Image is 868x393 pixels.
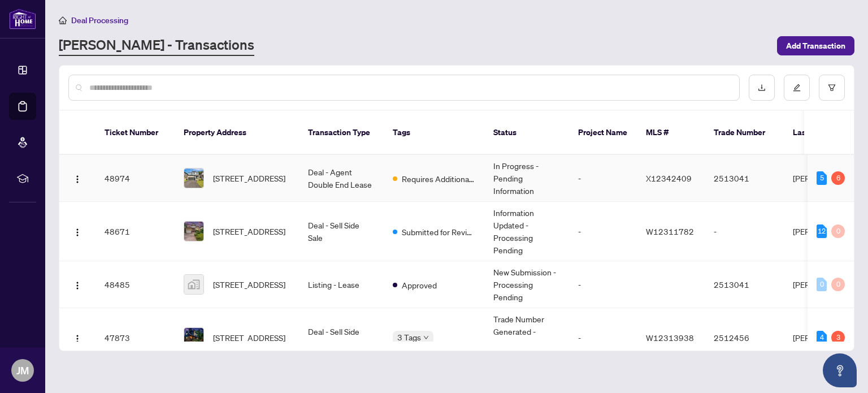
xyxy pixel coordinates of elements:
[749,75,775,101] button: download
[16,362,29,378] span: JM
[384,111,484,155] th: Tags
[646,332,694,343] span: W12313938
[646,173,692,183] span: X12342409
[423,335,429,340] span: down
[831,224,845,238] div: 0
[59,16,67,24] span: home
[9,8,36,29] img: logo
[59,36,254,56] a: [PERSON_NAME] - Transactions
[831,331,845,344] div: 3
[68,275,86,293] button: Logo
[819,75,845,101] button: filter
[484,261,569,308] td: New Submission - Processing Pending
[73,228,82,237] img: Logo
[817,331,827,344] div: 4
[823,353,857,387] button: Open asap
[484,155,569,202] td: In Progress - Pending Information
[71,15,128,25] span: Deal Processing
[213,278,285,291] span: [STREET_ADDRESS]
[793,84,801,92] span: edit
[484,202,569,261] td: Information Updated - Processing Pending
[96,155,175,202] td: 48974
[175,111,299,155] th: Property Address
[569,155,637,202] td: -
[569,261,637,308] td: -
[817,224,827,238] div: 12
[299,202,384,261] td: Deal - Sell Side Sale
[569,111,637,155] th: Project Name
[402,279,437,291] span: Approved
[484,308,569,368] td: Trade Number Generated - Pending Information
[786,37,845,55] span: Add Transaction
[831,278,845,291] div: 0
[96,261,175,308] td: 48485
[299,308,384,368] td: Deal - Sell Side Sale
[705,202,784,261] td: -
[73,334,82,343] img: Logo
[299,261,384,308] td: Listing - Lease
[402,226,475,238] span: Submitted for Review
[828,84,836,92] span: filter
[831,171,845,185] div: 6
[569,308,637,368] td: -
[68,329,86,347] button: Logo
[705,155,784,202] td: 2513041
[68,222,86,240] button: Logo
[569,202,637,261] td: -
[184,328,203,347] img: thumbnail-img
[299,111,384,155] th: Transaction Type
[705,111,784,155] th: Trade Number
[397,331,421,344] span: 3 Tags
[784,75,810,101] button: edit
[96,111,175,155] th: Ticket Number
[184,222,203,241] img: thumbnail-img
[817,171,827,185] div: 5
[705,261,784,308] td: 2513041
[777,36,854,55] button: Add Transaction
[402,172,475,185] span: Requires Additional Docs
[96,308,175,368] td: 47873
[213,331,285,344] span: [STREET_ADDRESS]
[184,169,203,188] img: thumbnail-img
[73,281,82,290] img: Logo
[73,175,82,184] img: Logo
[299,155,384,202] td: Deal - Agent Double End Lease
[68,169,86,187] button: Logo
[817,278,827,291] div: 0
[646,226,694,236] span: W12311782
[184,275,203,294] img: thumbnail-img
[96,202,175,261] td: 48671
[637,111,705,155] th: MLS #
[758,84,766,92] span: download
[484,111,569,155] th: Status
[213,225,285,237] span: [STREET_ADDRESS]
[705,308,784,368] td: 2512456
[213,172,285,184] span: [STREET_ADDRESS]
